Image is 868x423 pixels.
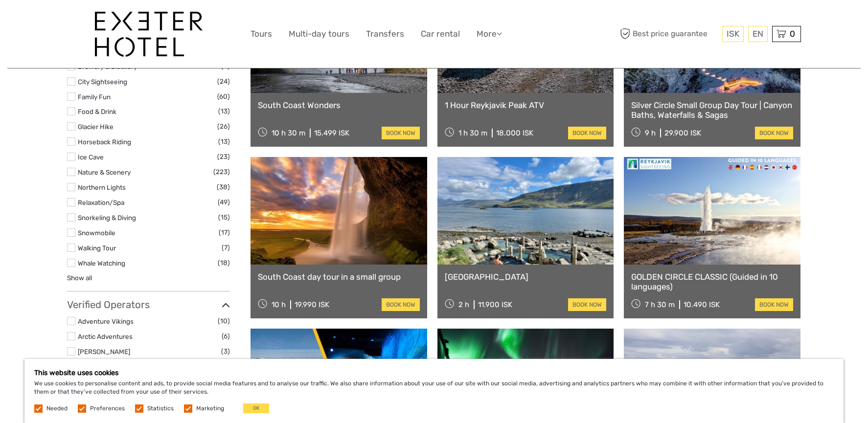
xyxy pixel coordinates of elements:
span: (6) [222,331,230,342]
span: (15) [218,212,230,223]
a: Northern Lights [78,183,126,191]
span: (60) [217,91,230,102]
span: (17) [219,227,230,238]
span: (7) [222,242,230,253]
span: (13) [218,136,230,147]
span: 9 h [645,129,656,137]
a: Show all [67,274,92,282]
a: South Coast Wonders [258,100,420,110]
a: Tours [251,27,272,41]
span: 2 h [458,300,469,309]
span: (23) [217,151,230,162]
label: Statistics [147,404,174,413]
span: (13) [218,106,230,117]
div: EN [748,26,768,42]
a: GOLDEN CIRCLE CLASSIC (Guided in 10 languages) [631,272,793,292]
a: book now [382,127,420,139]
a: Relaxation/Spa [78,199,124,206]
div: 11.900 ISK [478,300,512,309]
span: (18) [218,257,230,268]
span: (10) [218,315,230,327]
a: Snorkeling & Diving [78,214,136,222]
span: (24) [217,76,230,87]
a: Nature & Scenery [78,168,131,176]
a: More [477,27,502,41]
button: OK [243,403,269,413]
a: Transfers [366,27,404,41]
a: South Coast day tour in a small group [258,272,420,282]
a: Glacier Hike [78,123,114,131]
div: 18.000 ISK [496,129,533,137]
span: (223) [213,166,230,178]
a: Snowmobile [78,229,115,237]
a: Brewery & Distillery [78,63,137,70]
span: ISK [727,29,739,39]
span: 10 h [272,300,286,309]
span: (3) [221,346,230,357]
a: Ice Cave [78,153,104,161]
p: We're away right now. Please check back later! [14,17,111,25]
span: 0 [788,29,797,39]
a: Whale Watching [78,259,125,267]
a: book now [568,298,606,311]
button: Open LiveChat chat widget [113,15,124,27]
a: Silver Circle Small Group Day Tour | Canyon Baths, Waterfalls & Sagas [631,100,793,120]
span: (49) [218,197,230,208]
a: [PERSON_NAME] [78,348,130,356]
a: Car rental [421,27,460,41]
a: City Sightseeing [78,78,127,86]
label: Preferences [90,404,125,413]
a: Arctic Adventures [78,333,133,340]
label: Needed [46,404,68,413]
div: 10.490 ISK [684,300,720,309]
a: [GEOGRAPHIC_DATA] [445,272,607,282]
div: 15.499 ISK [314,129,349,137]
a: book now [755,298,793,311]
span: 1 h 30 m [458,129,487,137]
a: book now [755,127,793,139]
a: Horseback Riding [78,138,131,146]
label: Marketing [196,404,224,413]
a: Family Fun [78,93,111,101]
a: Adventure Vikings [78,317,134,325]
span: (26) [217,121,230,132]
a: Food & Drink [78,108,116,115]
span: 7 h 30 m [645,300,675,309]
div: 19.990 ISK [295,300,329,309]
a: 1 Hour Reykjavik Peak ATV [445,100,607,110]
div: 29.900 ISK [664,129,701,137]
span: 10 h 30 m [272,129,305,137]
div: We use cookies to personalise content and ads, to provide social media features and to analyse ou... [24,359,844,423]
h5: This website uses cookies [34,369,834,377]
span: (38) [217,181,230,193]
a: book now [382,298,420,311]
h3: Verified Operators [67,299,230,311]
span: Best price guarantee [617,26,720,42]
a: book now [568,127,606,139]
a: Multi-day tours [289,27,349,41]
img: 1336-96d47ae6-54fc-4907-bf00-0fbf285a6419_logo_big.jpg [95,12,203,57]
a: Walking Tour [78,244,116,252]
